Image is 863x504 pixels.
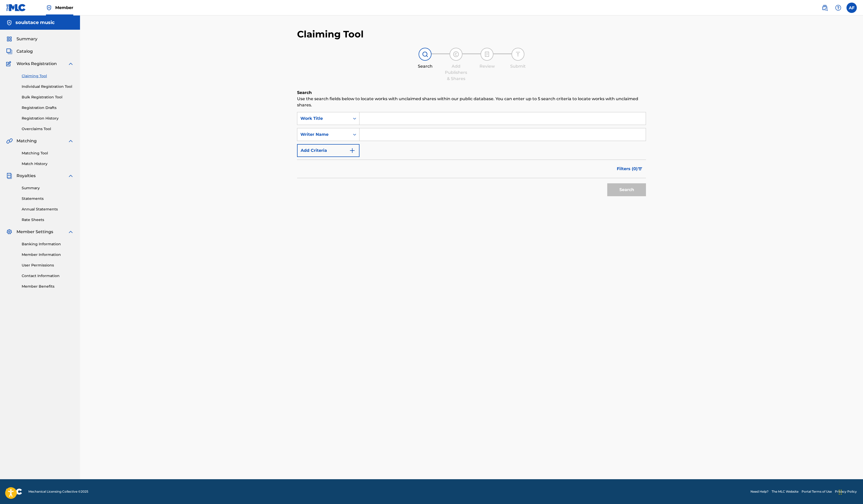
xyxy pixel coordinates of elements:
a: The MLC Website [772,489,798,494]
a: User Permissions [22,263,74,268]
span: Filters ( 0 ) [617,166,638,172]
a: Privacy Policy [835,489,857,494]
a: Summary [22,185,74,191]
h2: Claiming Tool [297,28,364,40]
img: Summary [6,36,12,42]
img: step indicator icon for Review [484,51,490,57]
iframe: Resource Center [848,366,863,412]
img: Catalog [6,48,12,54]
button: Filters (0) [614,162,646,175]
a: Public Search [820,3,830,13]
span: Summary [17,36,37,42]
img: filter [638,167,642,170]
span: Member [55,5,73,11]
a: Individual Registration Tool [22,84,74,89]
span: Matching [17,138,37,144]
img: search [822,5,828,11]
img: Top Rightsholder [46,5,52,11]
img: step indicator icon for Submit [515,51,521,57]
a: Rate Sheets [22,217,74,223]
div: Writer Name [300,131,347,138]
div: Work Title [300,115,347,122]
iframe: Chat Widget [837,479,863,504]
a: Contact Information [22,273,74,279]
a: Member Information [22,252,74,257]
a: Matching Tool [22,151,74,156]
img: step indicator icon for Search [422,51,428,57]
span: Member Settings [17,229,53,235]
div: User Menu [846,3,857,13]
a: Portal Terms of Use [802,489,832,494]
img: step indicator icon for Add Publishers & Shares [453,51,459,57]
img: Matching [6,138,13,144]
img: expand [68,229,74,235]
a: CatalogCatalog [6,48,33,54]
a: Match History [22,161,74,167]
img: expand [68,138,74,144]
a: SummarySummary [6,36,37,42]
a: Bulk Registration Tool [22,94,74,100]
span: Works Registration [17,61,57,67]
img: 9d2ae6d4665cec9f34b9.svg [349,147,355,154]
p: Use the search fields below to locate works with unclaimed shares within our public database. You... [297,96,646,108]
div: Drag [839,484,842,500]
a: Need Help? [750,489,769,494]
img: logo [6,489,22,495]
div: Submit [505,63,531,69]
img: Accounts [6,20,12,26]
div: Add Publishers & Shares [443,63,469,82]
div: Help [833,3,843,13]
div: Search [412,63,438,69]
span: Mechanical Licensing Collective © 2025 [28,489,88,494]
a: Registration History [22,116,74,121]
a: Statements [22,196,74,201]
a: Annual Statements [22,207,74,212]
a: Registration Drafts [22,105,74,111]
img: Member Settings [6,229,12,235]
img: Works Registration [6,61,13,67]
h5: soulstace music [15,20,55,26]
a: Overclaims Tool [22,126,74,132]
img: MLC Logo [6,4,26,11]
img: Royalties [6,173,12,179]
button: Add Criteria [297,144,359,157]
img: help [835,5,841,11]
span: Royalties [17,173,36,179]
div: Review [474,63,500,69]
img: expand [68,61,74,67]
form: Search Form [297,112,646,199]
a: Member Benefits [22,284,74,289]
a: Banking Information [22,241,74,247]
h6: Search [297,90,646,96]
img: expand [68,173,74,179]
span: Catalog [17,48,33,54]
a: Claiming Tool [22,73,74,79]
